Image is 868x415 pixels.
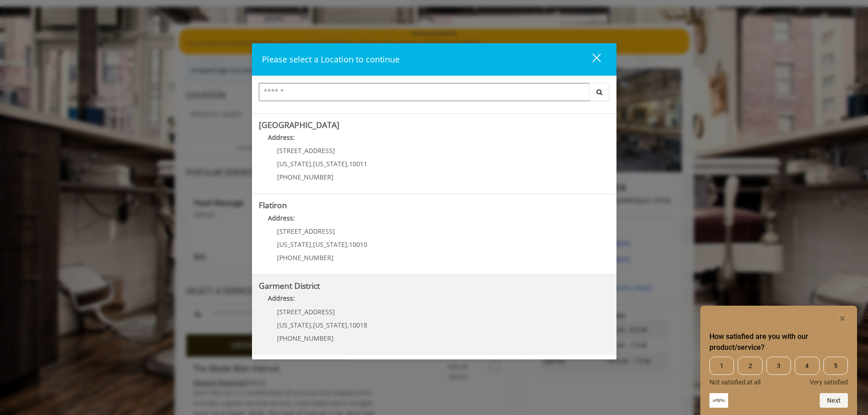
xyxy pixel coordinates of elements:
[277,240,311,249] span: [US_STATE]
[259,83,610,106] div: Center Select
[277,173,334,181] span: [PHONE_NUMBER]
[277,321,311,329] span: [US_STATE]
[709,357,734,375] span: 1
[311,240,313,249] span: ,
[277,334,334,343] span: [PHONE_NUMBER]
[277,146,335,155] span: [STREET_ADDRESS]
[311,321,313,329] span: ,
[582,53,600,67] div: close dialog
[347,240,349,249] span: ,
[349,240,367,249] span: 10010
[823,357,848,375] span: 5
[277,307,335,316] span: [STREET_ADDRESS]
[709,331,848,353] h2: How satisfied are you with our product/service? Select an option from 1 to 5, with 1 being Not sa...
[277,253,334,262] span: [PHONE_NUMBER]
[313,321,347,329] span: [US_STATE]
[259,200,287,210] b: Flatiron
[311,159,313,168] span: ,
[347,159,349,168] span: ,
[347,321,349,329] span: ,
[349,321,367,329] span: 10018
[259,83,590,101] input: Search Center
[738,357,762,375] span: 2
[268,294,295,302] b: Address:
[766,357,791,375] span: 3
[262,54,400,65] span: Please select a Location to continue
[268,214,295,222] b: Address:
[259,280,320,291] b: Garment District
[277,227,335,236] span: [STREET_ADDRESS]
[709,313,848,408] div: How satisfied are you with our product/service? Select an option from 1 to 5, with 1 being Not sa...
[313,159,347,168] span: [US_STATE]
[594,89,605,95] i: Search button
[277,159,311,168] span: [US_STATE]
[795,357,819,375] span: 4
[820,393,848,408] button: Next question
[268,133,295,142] b: Address:
[810,379,848,386] span: Very satisfied
[313,240,347,249] span: [US_STATE]
[709,357,848,386] div: How satisfied are you with our product/service? Select an option from 1 to 5, with 1 being Not sa...
[709,379,760,386] span: Not satisfied at all
[259,119,339,130] b: [GEOGRAPHIC_DATA]
[837,313,848,324] button: Hide survey
[349,159,367,168] span: 10011
[575,50,606,69] button: close dialog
